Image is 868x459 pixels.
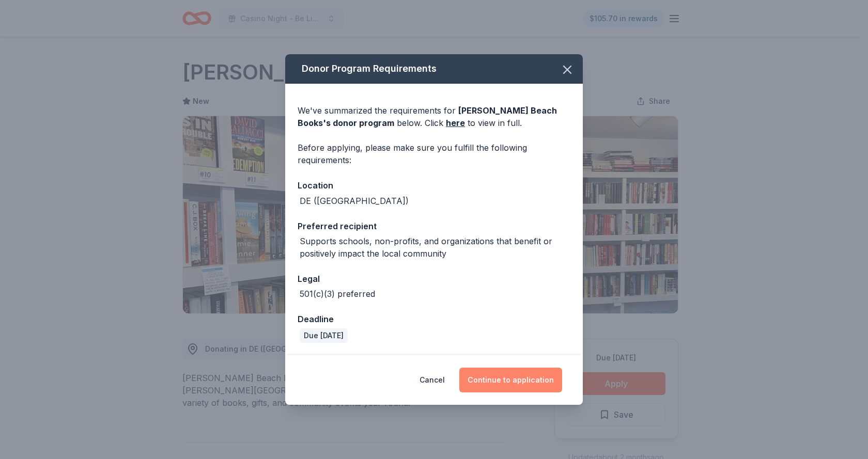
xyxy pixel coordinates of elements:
div: Legal [298,272,570,286]
div: Supports schools, non-profits, and organizations that benefit or positively impact the local comm... [300,235,570,260]
div: DE ([GEOGRAPHIC_DATA]) [300,195,409,207]
div: Preferred recipient [298,219,570,233]
div: Deadline [298,312,570,326]
div: Location [298,179,570,192]
div: Donor Program Requirements [285,54,583,84]
div: Due [DATE] [300,328,348,343]
div: We've summarized the requirements for below. Click to view in full. [298,104,570,129]
button: Continue to application [459,368,562,392]
div: Before applying, please make sure you fulfill the following requirements: [298,141,570,166]
a: here [446,117,465,129]
div: 501(c)(3) preferred [300,288,375,300]
button: Cancel [420,368,445,392]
